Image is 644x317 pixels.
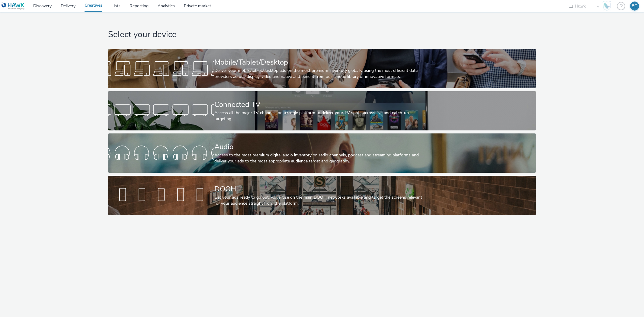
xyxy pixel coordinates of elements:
img: Hawk Academy [602,1,611,11]
a: Connected TVAccess all the major TV channels on a single platform to deliver your TV spots across... [108,91,536,130]
a: AudioAccess to the most premium digital audio inventory on radio channels, podcast and streaming ... [108,133,536,173]
div: BÖ [632,2,638,11]
a: Mobile/Tablet/DesktopDeliver your mobile/tablet/desktop ads on the most premium inventory globall... [108,49,536,88]
div: Get your ads ready to go out! Advertise on the main DOOH networks available and target the screen... [214,194,427,207]
div: Access to the most premium digital audio inventory on radio channels, podcast and streaming platf... [214,152,427,165]
div: Audio [214,142,427,152]
div: Connected TV [214,99,427,110]
div: Access all the major TV channels on a single platform to deliver your TV spots across live and ca... [214,110,427,122]
a: Hawk Academy [602,1,614,11]
div: DOOH [214,184,427,194]
h1: Select your device [108,29,536,40]
div: Deliver your mobile/tablet/desktop ads on the most premium inventory globally using the most effi... [214,68,427,80]
img: undefined Logo [2,2,25,10]
a: DOOHGet your ads ready to go out! Advertise on the main DOOH networks available and target the sc... [108,176,536,215]
div: Mobile/Tablet/Desktop [214,57,427,68]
